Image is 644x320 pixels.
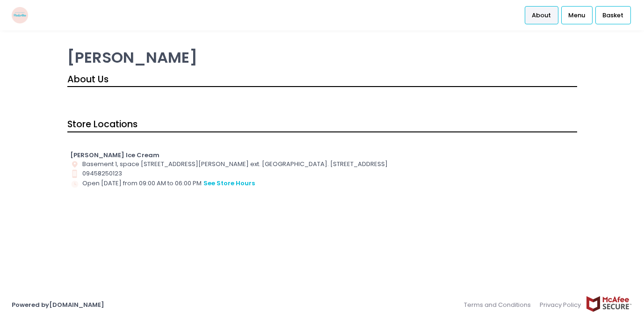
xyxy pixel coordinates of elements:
a: Terms and Conditions [464,296,535,314]
a: Powered by[DOMAIN_NAME] [12,300,104,309]
button: see store hours [203,178,255,189]
span: Basket [602,11,623,20]
p: [PERSON_NAME] [67,48,577,66]
a: Privacy Policy [535,296,586,314]
div: 09458250123 [70,169,574,178]
img: logo [12,7,28,23]
div: Open [DATE] from 09:00 AM to 06:00 PM [70,178,574,189]
div: Store Locations [67,117,577,132]
div: About Us [67,73,577,87]
a: About [525,6,558,24]
span: About [532,11,551,20]
img: mcafee-secure [586,296,632,312]
b: [PERSON_NAME] Ice Cream [70,151,159,160]
a: Menu [561,6,593,24]
div: Basement 1, space [STREET_ADDRESS][PERSON_NAME] ext. [GEOGRAPHIC_DATA]. [STREET_ADDRESS] [70,160,574,169]
span: Menu [568,11,585,20]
